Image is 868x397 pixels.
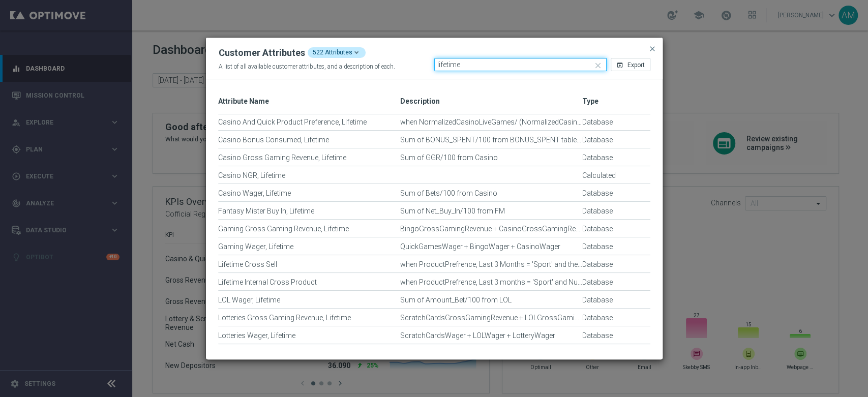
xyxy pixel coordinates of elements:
[582,118,613,127] span: Database
[218,242,400,260] div: Gaming Wager, Lifetime
[582,136,613,144] span: Database
[218,154,400,171] div: Casino Gross Gaming Revenue, Lifetime
[400,97,440,106] span: Description
[582,97,598,106] span: Type
[582,242,613,251] div: Type
[218,118,400,135] div: Casino And Quick Product Preference, Lifetime
[582,154,613,162] span: Database
[582,225,613,233] span: Database
[400,278,582,295] div: when ProductPrefrence, Last 3 months = 'Sport' and NumberOfSportBetDays > 1 then 1 when ProductPr...
[218,131,650,148] div: Press SPACE to select this row.
[218,296,400,313] div: LOL Wager, Lifetime
[400,136,582,153] div: Sum of BONUS_SPENT/100 from BONUS_SPENT table where Product Type is one of (Casino Games, Roulett...
[582,331,613,340] div: Type
[400,260,582,278] div: when ProductPrefrence, Last 3 Months = 'Sport' and they have more than one CasinoGameDay or Lotte...
[219,63,435,71] div: A list of all available customer attributes, and a description of each.
[218,225,400,242] div: Gaming Gross Gaming Revenue, Lifetime
[400,331,582,349] div: ScratchCardsWager + LOLWager + LotteryWager
[218,166,650,184] div: Press SPACE to select this row.
[434,58,607,71] input: Quick find
[582,260,613,269] span: Database
[218,255,650,273] div: Press SPACE to select this row.
[611,58,650,71] button: open_in_browser Export
[218,136,400,153] div: Casino Bonus Consumed, Lifetime
[400,225,582,242] div: BingoGrossGamingRevenue + CasinoGrossGamingRevenue + QuickGrossGaimgRevenue
[582,242,613,251] span: Database
[627,62,645,69] span: Export
[582,171,616,180] div: Type
[582,314,613,322] div: Type
[582,278,613,287] div: Type
[582,331,613,340] span: Database
[582,207,613,216] div: Type
[218,202,650,220] div: Press SPACE to select this row.
[218,326,650,344] div: Press SPACE to select this row.
[582,296,613,304] span: Database
[218,113,650,131] div: Press SPACE to select this row.
[582,296,613,304] div: Type
[648,45,656,53] span: close
[400,189,582,206] div: Sum of Bets/100 from Casino
[582,118,613,127] div: Type
[616,62,623,69] i: open_in_browser
[218,344,650,362] div: Press SPACE to select this row.
[218,148,650,166] div: Press SPACE to select this row.
[400,118,582,135] div: when NormalizedCasinoLiveGames/ (NormalizedCasinoLiveGames+QuickNormalizedWager+NormalizedSlotGam...
[582,278,613,287] span: Database
[218,189,400,206] div: Casino Wager, Lifetime
[582,189,613,198] div: Type
[218,171,400,189] div: Casino NGR, Lifetime
[218,260,400,278] div: Lifetime Cross Sell
[218,331,400,349] div: Lotteries Wager, Lifetime
[218,314,400,331] div: Lotteries Gross Gaming Revenue, Lifetime
[218,220,650,237] div: Press SPACE to select this row.
[218,237,650,255] div: Press SPACE to select this row.
[582,207,613,216] span: Database
[582,154,613,162] div: Type
[582,260,613,269] div: Type
[218,184,650,202] div: Press SPACE to select this row.
[218,97,269,106] span: Attribute Name
[400,242,582,260] div: QuickGamesWager + BingoWager + CasinoWager
[400,207,582,224] div: Sum of Net_Buy_In/100 from FM
[582,225,613,233] div: Type
[400,154,582,171] div: Sum of GGR/100 from Casino
[308,47,366,58] div: 522 Attributes
[593,61,603,70] i: close
[582,136,613,144] div: Type
[218,207,400,224] div: Fantasy Mister Buy In, Lifetime
[218,278,400,295] div: Lifetime Internal Cross Product
[582,171,616,180] span: Calculated
[218,309,650,326] div: Press SPACE to select this row.
[218,273,650,291] div: Press SPACE to select this row.
[400,314,582,331] div: ScratchCardsGrossGamingRevenue + LOLGrossGamingRevenue + LotteryGrossGamingRevenue
[582,189,613,198] span: Database
[218,291,650,309] div: Press SPACE to select this row.
[219,47,305,58] div: Customer Attributes
[582,314,613,322] span: Database
[400,296,582,313] div: Sum of Amount_Bet/100 from LOL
